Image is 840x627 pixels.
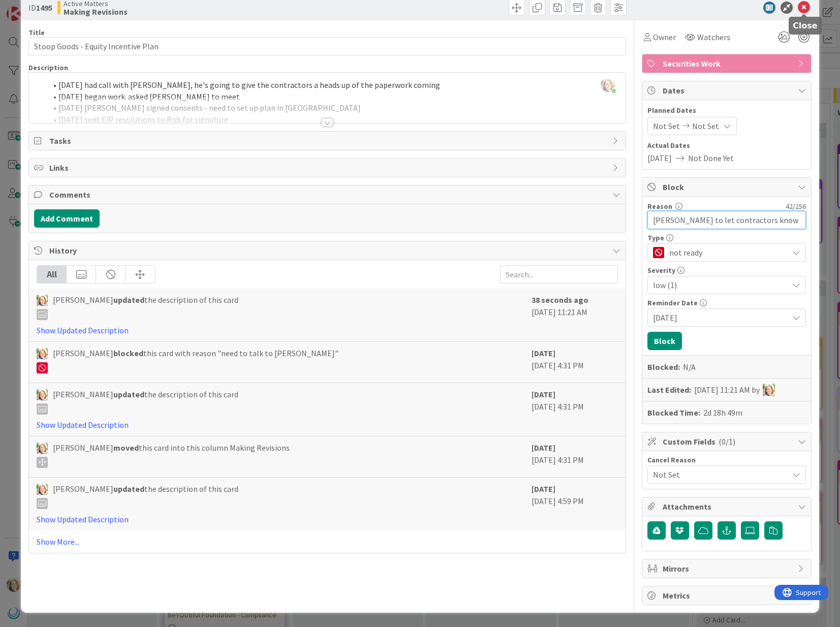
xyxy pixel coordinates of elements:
[500,265,618,284] input: Search...
[647,406,700,419] b: Blocked Time:
[719,436,735,447] span: ( 0/1 )
[28,2,52,14] span: ID
[697,31,730,43] span: Watchers
[49,135,607,147] span: Tasks
[37,420,129,430] a: Show Updated Description
[113,348,143,358] b: blocked
[113,443,139,453] b: moved
[21,2,46,14] span: Support
[663,84,793,97] span: Dates
[647,202,672,211] label: Reason
[692,120,719,132] span: Not Set
[601,78,615,92] img: Sl300r1zNejTcUF0uYcJund7nRpyjiOK.jpg
[663,562,793,575] span: Mirrors
[663,181,793,193] span: Block
[28,63,68,72] span: Description
[683,361,696,373] div: N/A
[647,105,806,116] span: Planned Dates
[647,140,806,151] span: Actual Dates
[36,3,52,13] b: 1495
[686,202,806,211] div: 42 / 256
[653,278,783,292] span: low (1)
[532,389,555,399] b: [DATE]
[37,348,48,359] img: AD
[532,294,618,336] div: [DATE] 11:21 AM
[647,361,680,373] b: Blocked:
[532,295,588,305] b: 38 seconds ago
[37,325,129,335] a: Show Updated Description
[532,443,555,453] b: [DATE]
[653,120,680,132] span: Not Set
[113,389,144,399] b: updated
[113,484,144,494] b: updated
[647,267,675,274] span: Severity
[37,536,617,548] a: Show More...
[669,245,783,260] span: not ready
[663,57,793,70] span: Securities Work
[763,384,775,396] img: AD
[53,294,238,320] span: [PERSON_NAME] the description of this card
[49,189,607,201] span: Comments
[532,442,618,472] div: [DATE] 4:31 PM
[113,295,144,305] b: updated
[37,389,48,400] img: AD
[37,443,48,454] img: AD
[688,152,734,164] span: Not Done Yet
[647,456,806,463] div: Cancel Reason
[703,406,742,419] div: 2d 18h 49m
[34,209,100,228] button: Add Comment
[663,589,793,602] span: Metrics
[53,347,338,373] span: [PERSON_NAME] this card with reason "need to talk to [PERSON_NAME]"
[532,388,618,431] div: [DATE] 4:31 PM
[53,483,238,509] span: [PERSON_NAME] the description of this card
[663,435,793,448] span: Custom Fields
[532,483,618,525] div: [DATE] 4:59 PM
[53,388,238,415] span: [PERSON_NAME] the description of this card
[647,234,664,241] span: Type
[37,484,48,495] img: AD
[37,295,48,306] img: AD
[663,500,793,513] span: Attachments
[647,299,698,306] span: Reminder Date
[28,37,626,55] input: type card name here...
[37,514,129,524] a: Show Updated Description
[647,152,672,164] span: [DATE]
[653,31,676,43] span: Owner
[46,79,620,91] li: [DATE] had call with [PERSON_NAME], he's going to give the contractors a heads up of the paperwor...
[49,244,607,257] span: History
[28,28,45,37] label: Title
[653,468,788,481] span: Not Set
[532,348,555,358] b: [DATE]
[37,266,67,283] div: All
[532,484,555,494] b: [DATE]
[53,442,290,468] span: [PERSON_NAME] this card into this column Making Revisions
[49,162,607,174] span: Links
[653,311,788,324] span: [DATE]
[793,21,818,30] h5: Close
[64,8,128,16] b: Making Revisions
[647,384,691,396] b: Last Edited:
[532,347,618,378] div: [DATE] 4:31 PM
[694,384,775,396] div: [DATE] 11:21 AM by
[647,332,682,350] button: Block
[46,91,620,103] li: [DATE] began work. asked [PERSON_NAME] to meet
